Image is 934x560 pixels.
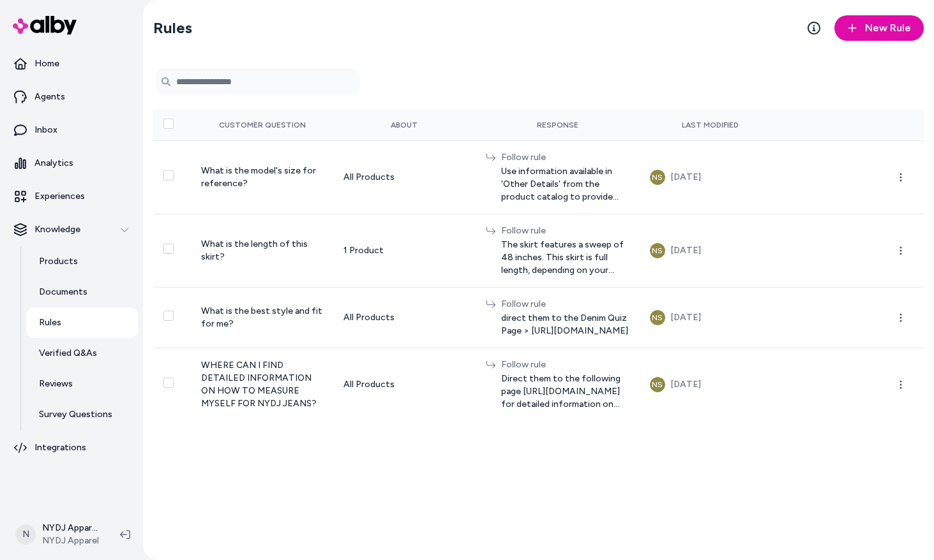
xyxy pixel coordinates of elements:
a: Experiences [5,181,138,212]
div: Last Modified [650,120,772,130]
button: NS [650,243,665,258]
button: Select row [163,170,174,181]
span: What is the length of this skirt? [201,239,308,262]
div: [DATE] [670,243,701,258]
a: Rules [26,307,138,338]
button: New Rule [834,15,924,41]
a: Analytics [5,148,138,179]
p: Home [34,57,59,70]
a: Integrations [5,432,138,463]
button: Knowledge [5,214,138,245]
p: Survey Questions [39,408,112,421]
p: NYDJ Apparel Shopify [42,522,100,534]
a: Inbox [5,115,138,145]
button: Select row [163,311,174,321]
span: The skirt features a sweep of 48 inches. This skirt is full length, depending on your height. The... [501,239,629,277]
button: Select all [163,119,174,129]
a: Products [26,246,138,277]
div: Follow rule [501,151,629,164]
span: NYDJ Apparel [42,534,100,547]
a: Agents [5,82,138,112]
div: [DATE] [670,377,701,392]
div: [DATE] [670,170,701,185]
div: All Products [343,378,465,391]
p: Analytics [34,157,73,170]
h2: Rules [153,18,192,38]
a: Documents [26,277,138,307]
p: Integrations [34,441,86,454]
span: What is the model's size for reference? [201,165,316,189]
p: Inbox [34,124,57,136]
a: Reviews [26,369,138,399]
div: All Products [343,171,465,184]
p: Documents [39,286,87,298]
a: Survey Questions [26,399,138,430]
div: Follow rule [501,225,629,237]
div: 1 Product [343,244,465,257]
div: Follow rule [501,358,629,371]
div: About [343,120,465,130]
p: Verified Q&As [39,347,97,360]
span: Direct them to the following page [URL][DOMAIN_NAME] for detailed information on how to measure y... [501,372,629,411]
p: Experiences [34,190,85,203]
button: Select row [163,378,174,388]
div: Customer Question [201,120,323,130]
p: Agents [34,91,65,103]
button: NNYDJ Apparel ShopifyNYDJ Apparel [8,514,110,555]
span: direct them to the Denim Quiz Page > [URL][DOMAIN_NAME] [501,312,629,337]
button: Select row [163,244,174,254]
button: NS [650,170,665,185]
div: Response [486,120,629,130]
p: Reviews [39,378,73,390]
div: Follow rule [501,298,629,311]
div: [DATE] [670,310,701,325]
span: N [15,524,36,545]
p: Products [39,255,78,268]
span: New Rule [865,20,911,36]
img: alby Logo [13,16,77,34]
a: Verified Q&As [26,338,138,369]
span: What is the best style and fit for me? [201,306,322,329]
button: NS [650,377,665,392]
p: Knowledge [34,223,80,236]
p: Rules [39,316,61,329]
a: Home [5,48,138,79]
button: NS [650,310,665,325]
div: All Products [343,311,465,324]
span: WHERE CAN I FIND DETAILED INFORMATION ON HOW TO MEASURE MYSELF FOR NYDJ JEANS? [201,360,317,409]
span: Use information available in 'Other Details' from the product catalog to provide model sizing inf... [501,165,629,203]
